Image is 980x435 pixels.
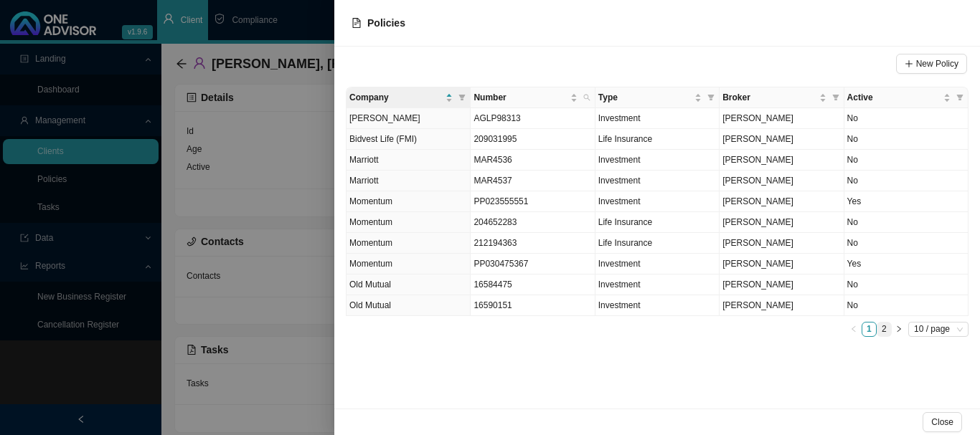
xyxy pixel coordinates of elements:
[352,18,362,28] span: file-text
[844,87,969,108] th: Active
[598,113,641,123] span: Investment
[862,322,877,337] li: 1
[349,217,392,227] span: Momentum
[847,322,862,337] button: left
[473,113,520,123] span: AGLP98313
[707,94,715,101] span: filter
[722,238,793,248] span: [PERSON_NAME]
[349,176,379,186] span: Marriott
[722,134,793,144] span: [PERSON_NAME]
[456,87,468,107] span: filter
[349,113,420,123] span: [PERSON_NAME]
[705,87,717,107] span: filter
[844,129,969,150] td: No
[923,412,962,432] button: Close
[905,59,913,68] span: plus
[908,322,969,337] div: Page Size
[956,94,963,101] span: filter
[877,322,891,336] a: 2
[844,191,969,212] td: Yes
[844,171,969,191] td: No
[598,238,652,248] span: Life Insurance
[829,87,842,107] span: filter
[844,233,969,254] td: No
[598,217,652,227] span: Life Insurance
[349,259,392,269] span: Momentum
[458,94,466,101] span: filter
[471,87,595,108] th: Number
[877,322,892,337] li: 2
[349,196,392,206] span: Momentum
[931,415,953,429] span: Close
[953,87,966,107] span: filter
[349,90,443,105] span: Company
[473,196,528,206] span: PP023555551
[720,87,844,108] th: Broker
[598,279,641,290] span: Investment
[722,155,793,165] span: [PERSON_NAME]
[473,90,567,105] span: Number
[349,155,379,165] span: Marriott
[850,325,857,333] span: left
[844,150,969,171] td: No
[847,90,941,105] span: Active
[722,90,816,105] span: Broker
[844,108,969,129] td: No
[598,300,641,310] span: Investment
[473,176,512,186] span: MAR4537
[473,259,528,269] span: PP030475367
[895,325,903,333] span: right
[349,279,391,290] span: Old Mutual
[598,134,652,144] span: Life Insurance
[722,300,793,310] span: [PERSON_NAME]
[844,295,969,316] td: No
[862,322,876,336] a: 1
[722,176,793,186] span: [PERSON_NAME]
[844,274,969,295] td: No
[598,176,641,186] span: Investment
[598,196,641,206] span: Investment
[896,54,967,74] button: New Policy
[832,94,839,101] span: filter
[598,90,692,105] span: Type
[914,322,963,336] span: 10 / page
[892,322,907,337] li: Next Page
[349,300,391,310] span: Old Mutual
[473,238,517,248] span: 212194363
[473,217,517,227] span: 204652283
[598,259,641,269] span: Investment
[892,322,907,337] button: right
[349,134,417,144] span: Bidvest Life (FMI)
[349,238,392,248] span: Momentum
[844,212,969,233] td: No
[583,94,590,101] span: search
[847,322,862,337] li: Previous Page
[844,254,969,274] td: Yes
[473,300,512,310] span: 16590151
[722,279,793,290] span: [PERSON_NAME]
[722,259,793,269] span: [PERSON_NAME]
[595,87,720,108] th: Type
[722,196,793,206] span: [PERSON_NAME]
[580,87,593,107] span: search
[598,155,641,165] span: Investment
[722,217,793,227] span: [PERSON_NAME]
[367,17,405,29] span: Policies
[722,113,793,123] span: [PERSON_NAME]
[473,279,512,290] span: 16584475
[916,57,958,71] span: New Policy
[473,155,512,165] span: MAR4536
[473,134,517,144] span: 209031995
